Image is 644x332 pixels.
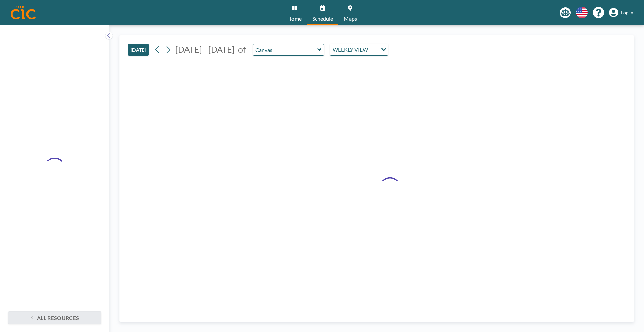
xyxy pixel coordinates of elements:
[253,44,317,55] input: Canvas
[175,44,235,54] span: [DATE] - [DATE]
[331,45,369,54] span: WEEKLY VIEW
[609,8,633,17] a: Log in
[11,6,36,19] img: organization-logo
[238,44,246,55] span: of
[8,311,101,324] button: All resources
[128,44,149,56] button: [DATE]
[287,16,302,21] span: Home
[312,16,333,21] span: Schedule
[621,10,633,16] span: Log in
[330,44,388,55] div: Search for option
[370,45,377,54] input: Search for option
[344,16,357,21] span: Maps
